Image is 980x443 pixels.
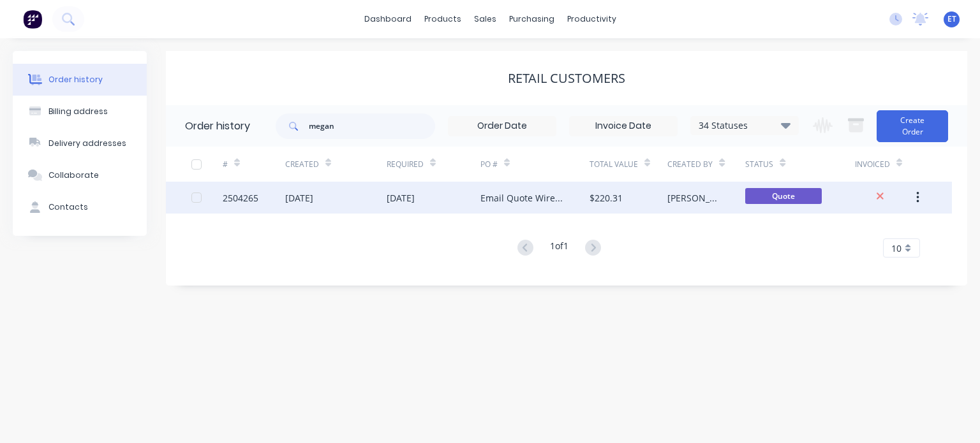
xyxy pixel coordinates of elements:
[223,191,258,205] div: 2504265
[590,159,638,170] div: Total Value
[23,10,42,29] img: Factory
[667,191,720,205] div: [PERSON_NAME]
[48,106,108,117] div: Billing address
[387,147,480,182] div: Required
[855,159,890,170] div: Invoiced
[13,191,147,223] button: Contacts
[891,242,902,255] span: 10
[480,159,498,170] div: PO #
[285,159,319,170] div: Created
[13,127,147,159] button: Delivery addresses
[418,10,468,29] div: products
[48,138,126,149] div: Delivery addresses
[285,147,387,182] div: Created
[13,96,147,127] button: Billing address
[561,10,623,29] div: productivity
[877,110,948,142] button: Create Order
[468,10,503,29] div: sales
[387,191,415,205] div: [DATE]
[745,188,822,204] span: Quote
[387,159,424,170] div: Required
[223,147,285,182] div: #
[667,147,745,182] div: Created By
[223,159,228,170] div: #
[550,239,568,258] div: 1 of 1
[285,191,313,205] div: [DATE]
[667,159,713,170] div: Created By
[745,147,854,182] div: Status
[590,147,667,182] div: Total Value
[48,201,88,213] div: Contacts
[947,13,956,25] span: ET
[508,71,625,86] div: Retail Customers
[48,74,103,85] div: Order history
[449,117,556,136] input: Order Date
[480,191,564,205] div: Email Quote Wire Chairs
[691,119,798,133] div: 34 Statuses
[309,113,435,139] input: Search...
[745,159,773,170] div: Status
[48,170,99,181] div: Collaborate
[570,117,677,136] input: Invoice Date
[185,119,250,134] div: Order history
[358,10,418,29] a: dashboard
[480,147,590,182] div: PO #
[13,64,147,96] button: Order history
[855,147,917,182] div: Invoiced
[503,10,561,29] div: purchasing
[13,159,147,191] button: Collaborate
[590,191,623,205] div: $220.31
